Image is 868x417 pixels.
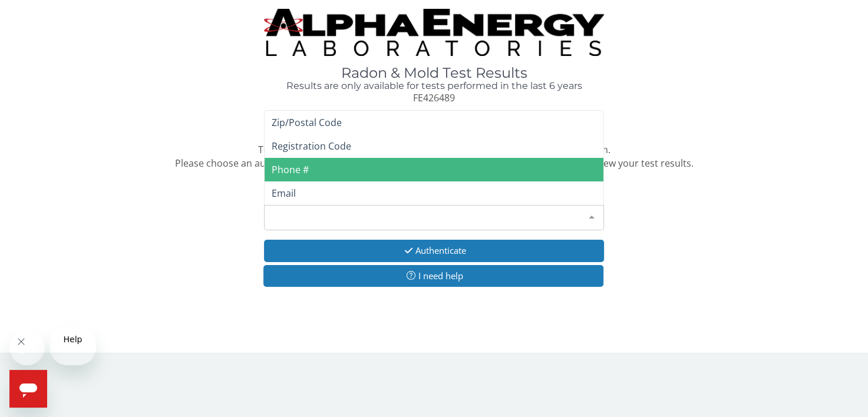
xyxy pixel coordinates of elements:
span: Email [272,187,296,200]
img: TightCrop.jpg [264,9,604,56]
span: Zip/Postal Code [272,116,342,129]
button: Authenticate [264,240,604,262]
iframe: Close message [9,330,45,365]
button: I need help [263,265,603,287]
h4: Results are only available for tests performed in the last 6 years [264,81,604,91]
iframe: Button to launch messaging window [9,370,47,408]
span: To protect your confidential test results, we need to confirm some information. Please choose an ... [174,143,693,170]
span: FE426489 [413,91,455,104]
span: Phone # [272,163,309,176]
iframe: Message from company [49,326,96,365]
h1: Radon & Mold Test Results [264,65,604,81]
span: Registration Code [272,140,351,153]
